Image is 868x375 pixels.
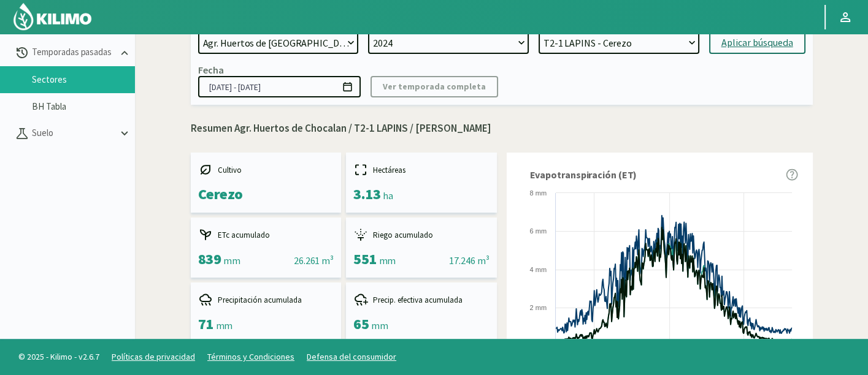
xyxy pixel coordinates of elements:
span: © 2025 - Kilimo - v2.6.7 [12,350,106,363]
span: 71 [198,314,213,333]
text: 6 mm [529,227,547,235]
div: Fecha [198,64,224,76]
img: Kilimo [12,2,93,31]
kil-mini-card: report-summary-cards.ACCUMULATED_ETC [191,218,342,278]
kil-mini-card: report-summary-cards.ACCUMULATED_IRRIGATION [346,218,497,278]
p: Suelo [29,126,118,140]
div: Aplicar búsqueda [721,36,793,50]
div: ETc acumulado [198,227,334,242]
button: Aplicar búsqueda [709,32,805,54]
div: 26.261 m³ [294,253,334,268]
span: mm [371,319,388,331]
p: Resumen Agr. Huertos de Chocalan / T2-1 LAPINS / [PERSON_NAME] [191,121,813,137]
span: 551 [353,249,377,268]
div: Riego acumulado [353,227,490,242]
kil-mini-card: report-summary-cards.CROP [191,153,342,213]
span: 839 [198,249,221,268]
kil-mini-card: report-summary-cards.ACCUMULATED_EFFECTIVE_PRECIPITATION [346,282,497,343]
kil-mini-card: report-summary-cards.HECTARES [346,153,497,213]
text: 2 mm [529,304,547,311]
a: Términos y Condiciones [207,351,294,362]
div: Cultivo [198,162,334,177]
p: Temporadas pasadas [29,45,118,59]
div: 17.246 m³ [449,253,489,268]
a: Defensa del consumidor [307,351,396,362]
div: Precip. efectiva acumulada [353,292,490,307]
span: mm [223,254,240,267]
span: Cerezo [198,184,243,203]
span: 3.13 [353,184,380,203]
span: mm [216,319,232,331]
div: Hectáreas [353,162,490,177]
span: 65 [353,314,369,333]
kil-mini-card: report-summary-cards.ACCUMULATED_PRECIPITATION [191,282,342,343]
span: Evapotranspiración (ET) [530,167,637,182]
span: mm [379,254,396,267]
a: Políticas de privacidad [112,351,195,362]
text: 8 mm [529,189,547,197]
text: 4 mm [529,266,547,273]
div: Precipitación acumulada [198,292,334,307]
input: dd/mm/yyyy - dd/mm/yyyy [198,76,361,97]
a: BH Tabla [32,101,135,112]
span: ha [383,189,393,202]
a: Sectores [32,74,135,85]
